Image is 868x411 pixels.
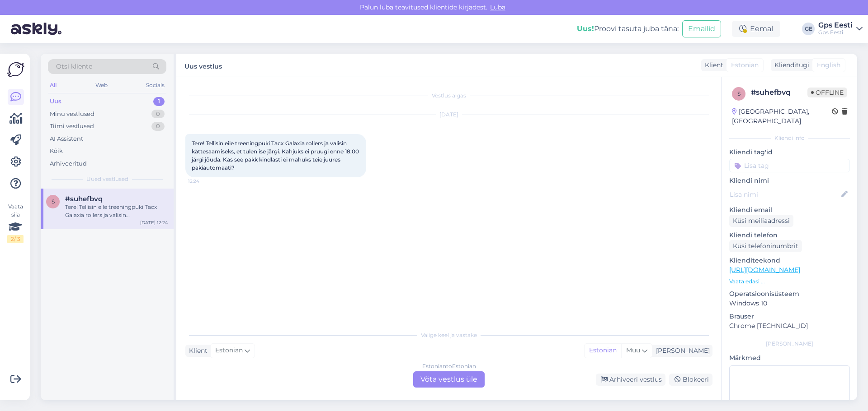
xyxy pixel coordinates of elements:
input: Lisa nimi [730,189,840,199]
div: Gps Eesti [818,22,853,29]
span: Otsi kliente [56,62,92,71]
p: Operatsioonisüsteem [729,289,850,299]
b: Uus! [577,24,594,33]
span: Uued vestlused [86,175,128,183]
div: 0 [151,110,165,119]
div: Blokeeri [669,374,712,386]
label: Uus vestlus [184,59,222,71]
img: Askly Logo [7,61,24,78]
div: [GEOGRAPHIC_DATA], [GEOGRAPHIC_DATA] [732,107,832,126]
div: Web [94,79,109,91]
div: Valige keel ja vastake [185,331,712,339]
div: Tiimi vestlused [50,122,94,131]
div: [DATE] 12:24 [140,219,168,226]
div: Vaata siia [7,203,24,243]
p: Chrome [TECHNICAL_ID] [729,321,850,331]
div: Arhiveeri vestlus [596,374,665,386]
a: [URL][DOMAIN_NAME] [729,266,800,274]
div: Gps Eesti [818,29,853,36]
div: 1 [153,97,165,106]
div: Küsi telefoninumbrit [729,240,802,252]
span: Offline [807,88,847,97]
span: Tere! Tellisin eile treeningpuki Tacx Galaxia rollers ja valisin kättesaamiseks, et tulen ise jär... [192,140,360,171]
p: Kliendi telefon [729,231,850,240]
div: All [48,79,58,91]
p: Brauser [729,312,850,321]
div: GE [802,23,815,35]
div: [PERSON_NAME] [729,340,850,348]
div: Arhiveeritud [50,159,87,168]
div: Küsi meiliaadressi [729,215,793,227]
div: Tere! Tellisin eile treeningpuki Tacx Galaxia rollers ja valisin kättesaamiseks, et tulen ise jär... [65,203,168,219]
span: English [817,60,840,70]
div: 0 [151,122,165,131]
p: Kliendi nimi [729,176,850,185]
div: [PERSON_NAME] [652,346,710,356]
span: Muu [626,346,640,354]
div: Estonian [585,344,621,357]
div: Minu vestlused [50,110,94,119]
span: s [737,90,741,97]
span: s [52,198,55,205]
p: Kliendi email [729,205,850,215]
div: Klient [185,346,208,356]
div: AI Assistent [50,134,83,143]
a: Gps EestiGps Eesti [818,22,863,36]
button: Emailid [682,20,721,37]
p: Kliendi tag'id [729,148,850,157]
div: Estonian to Estonian [422,362,476,370]
span: 12:24 [188,178,222,185]
div: Kliendi info [729,134,850,142]
div: Klienditugi [771,60,809,70]
div: [DATE] [185,111,712,119]
p: Vaata edasi ... [729,277,850,286]
div: 2 / 3 [7,235,24,243]
div: Võta vestlus üle [413,371,485,388]
div: Proovi tasuta juba täna: [577,23,679,34]
input: Lisa tag [729,159,850,172]
span: Luba [487,3,508,11]
div: Kõik [50,147,63,156]
div: Eemal [732,21,780,37]
span: Estonian [215,346,243,356]
span: Estonian [731,60,759,70]
div: # suhefbvq [751,87,807,98]
p: Märkmed [729,353,850,363]
div: Uus [50,97,61,106]
div: Vestlus algas [185,92,712,100]
div: Klient [701,60,723,70]
p: Windows 10 [729,299,850,308]
p: Klienditeekond [729,256,850,265]
div: Socials [144,79,166,91]
span: #suhefbvq [65,195,103,203]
